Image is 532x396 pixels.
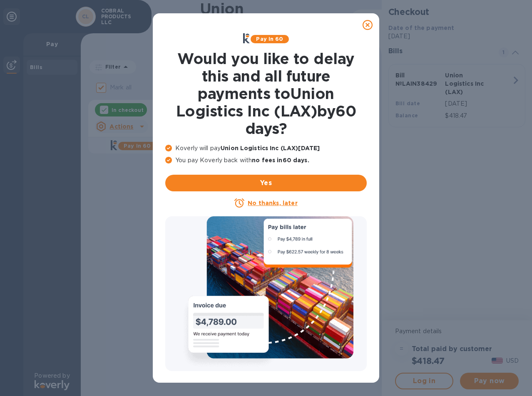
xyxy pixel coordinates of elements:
[252,157,309,163] b: no fees in 60 days .
[256,36,283,42] b: Pay in 60
[165,50,367,137] h1: Would you like to delay this and all future payments to Union Logistics Inc (LAX) by 60 days ?
[165,156,367,165] p: You pay Koverly back with
[221,145,320,151] b: Union Logistics Inc (LAX) [DATE]
[248,200,297,206] u: No thanks, later
[165,144,367,153] p: Koverly will pay
[172,178,360,188] span: Yes
[165,175,367,191] button: Yes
